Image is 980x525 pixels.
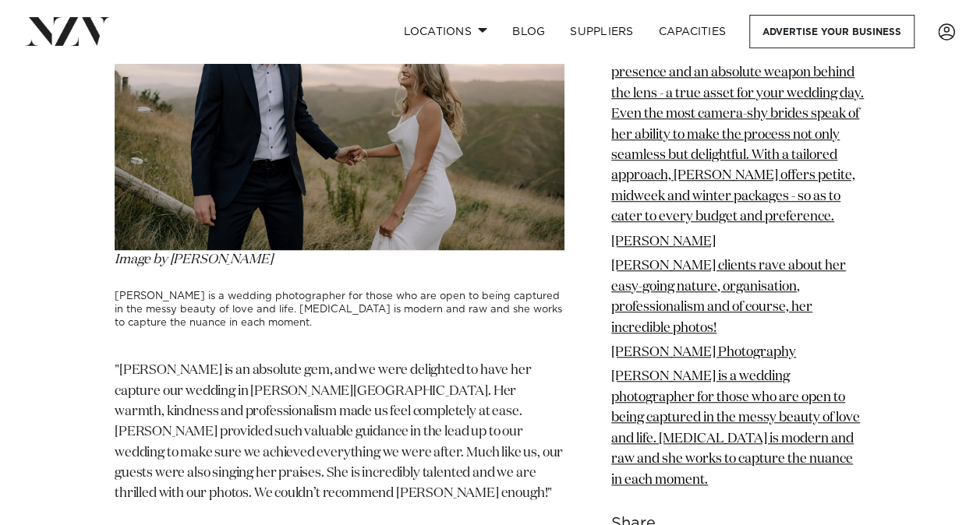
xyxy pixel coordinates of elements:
[611,346,796,359] a: [PERSON_NAME] Photography
[749,15,915,48] a: Advertise your business
[115,253,272,266] em: Image by [PERSON_NAME]
[500,15,557,48] a: BLOG
[25,17,110,45] img: nzv-logo.png
[611,46,864,224] a: [PERSON_NAME] is both a calming presence and an absolute weapon behind the lens - a true asset fo...
[557,15,646,48] a: SUPPLIERS
[611,371,860,487] a: [PERSON_NAME] is a wedding photographer for those who are open to being captured in the messy bea...
[115,361,564,504] p: "[PERSON_NAME] is an absolute gem, and we were delighted to have her capture our wedding in [PERS...
[611,235,716,248] a: [PERSON_NAME]
[115,290,564,330] h3: [PERSON_NAME] is a wedding photographer for those who are open to being captured in the messy bea...
[611,260,846,335] a: [PERSON_NAME] clients rave about her easy-going nature, organisation, professionalism and of cour...
[646,15,739,48] a: Capacities
[391,15,500,48] a: Locations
